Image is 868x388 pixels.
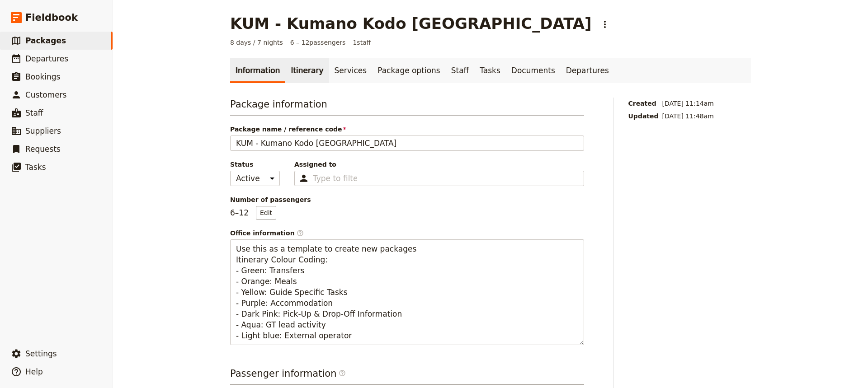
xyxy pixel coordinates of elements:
[230,14,592,33] h1: KUM - Kumano Kodo [GEOGRAPHIC_DATA]
[297,229,304,237] span: ​
[230,58,285,83] a: Information
[506,58,561,83] a: Documents
[597,17,613,32] button: Actions
[628,112,659,121] span: Updated
[339,369,346,377] span: ​
[294,160,584,169] span: Assigned to
[290,38,346,47] span: 6 – 12 passengers
[662,99,714,108] span: [DATE] 11:14am
[256,206,276,220] button: Number of passengers6–12
[230,239,584,345] textarea: Office information​
[285,58,329,83] a: Itinerary
[25,108,43,117] span: Staff
[628,99,659,108] span: Created
[230,125,584,134] span: Package name / reference code
[25,145,61,154] span: Requests
[230,136,584,151] input: Package name / reference code
[25,349,57,358] span: Settings
[230,367,584,385] h3: Passenger information
[25,11,78,24] span: Fieldbook
[230,98,584,116] h3: Package information
[25,54,68,63] span: Departures
[230,160,280,169] span: Status
[230,38,283,47] span: 8 days / 7 nights
[662,112,714,121] span: [DATE] 11:48am
[25,163,46,172] span: Tasks
[25,36,66,45] span: Packages
[329,58,373,83] a: Services
[372,58,445,83] a: Package options
[25,72,60,81] span: Bookings
[313,173,357,184] input: Assigned to
[230,229,584,238] span: Office information
[561,58,614,83] a: Departures
[446,58,475,83] a: Staff
[25,367,43,376] span: Help
[353,38,371,47] span: 1 staff
[230,206,276,220] p: 6 – 12
[339,369,346,380] span: ​
[25,90,66,99] span: Customers
[230,195,584,204] span: Number of passengers
[474,58,506,83] a: Tasks
[230,171,280,186] select: Status
[25,126,61,136] span: Suppliers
